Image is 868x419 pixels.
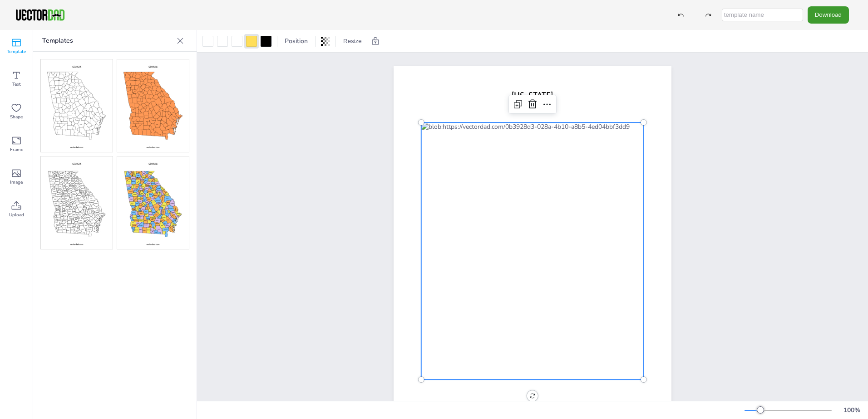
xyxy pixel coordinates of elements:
span: Image [10,179,23,186]
img: gacm-mc.jpg [117,156,189,249]
span: Upload [9,211,24,219]
span: Template [7,48,26,55]
span: Frame [10,146,23,153]
div: 100 % [841,406,863,414]
img: gacm-l.jpg [41,156,113,249]
img: gacm-cb.jpg [117,59,189,152]
span: Shape [10,113,23,121]
span: [US_STATE] [512,90,553,102]
input: template name [722,9,803,21]
img: VectorDad-1.png [15,8,66,22]
button: Resize [340,34,365,49]
img: gacm-bo.jpg [41,59,113,152]
span: Text [12,81,21,88]
p: Templates [42,30,173,52]
button: Download [808,6,849,23]
span: Position [283,37,310,45]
